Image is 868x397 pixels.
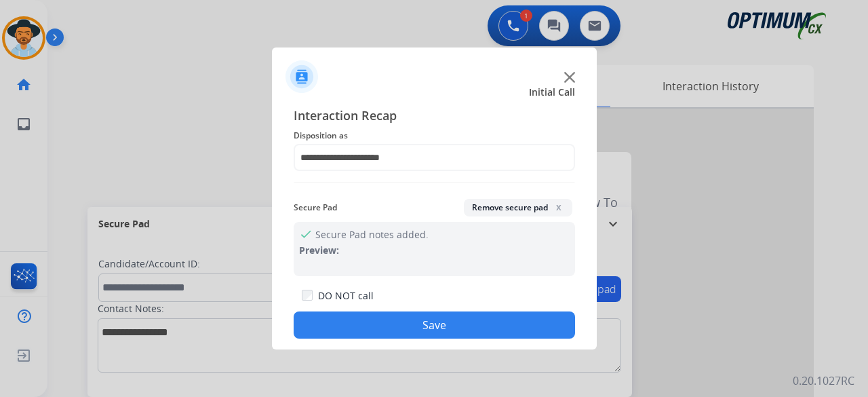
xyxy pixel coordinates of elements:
[464,199,572,216] button: Remove secure padx
[299,227,310,238] mat-icon: check
[294,311,575,339] button: Save
[294,200,337,216] span: Secure Pad
[793,373,854,389] p: 0.20.1027RC
[299,244,339,257] span: Preview:
[294,222,575,276] div: Secure Pad notes added.
[529,86,575,99] span: Initial Call
[294,182,575,183] img: contact-recap-line.svg
[318,289,374,303] label: DO NOT call
[294,106,575,128] span: Interaction Recap
[294,128,575,144] span: Disposition as
[553,202,564,212] span: x
[285,60,318,93] img: contactIcon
